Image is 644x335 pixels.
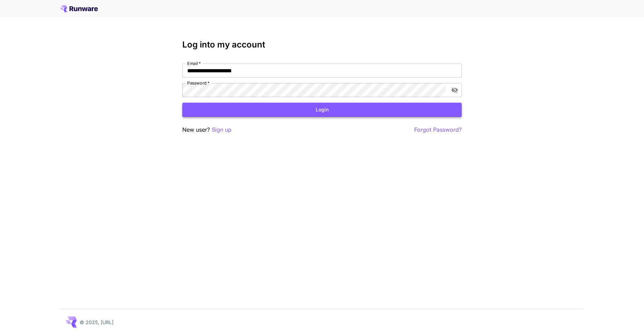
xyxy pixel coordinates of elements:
[414,125,462,134] button: Forgot Password?
[448,84,461,96] button: toggle password visibility
[182,40,462,50] h3: Log into my account
[182,103,462,117] button: Login
[187,80,210,86] label: Password
[182,125,232,134] p: New user?
[80,319,114,326] p: © 2025, [URL]
[187,60,201,66] label: Email
[212,125,232,134] button: Sign up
